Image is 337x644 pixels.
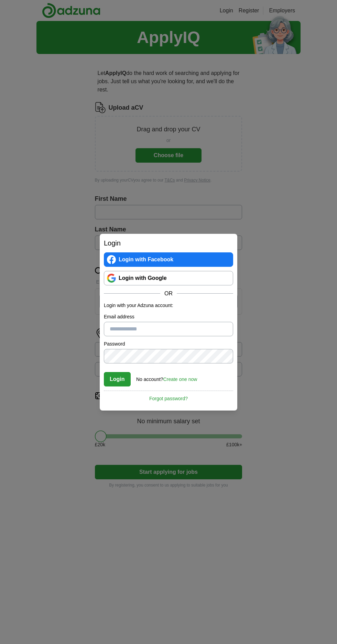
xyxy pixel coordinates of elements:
[160,290,177,298] span: OR
[104,238,233,248] h2: Login
[104,271,233,285] a: Login with Google
[136,372,197,383] div: No account?
[104,372,131,386] button: Login
[104,391,233,402] a: Forgot password?
[104,340,233,348] label: Password
[104,252,233,267] a: Login with Facebook
[163,376,197,382] a: Create one now
[104,313,233,320] label: Email address
[104,302,233,309] p: Login with your Adzuna account:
